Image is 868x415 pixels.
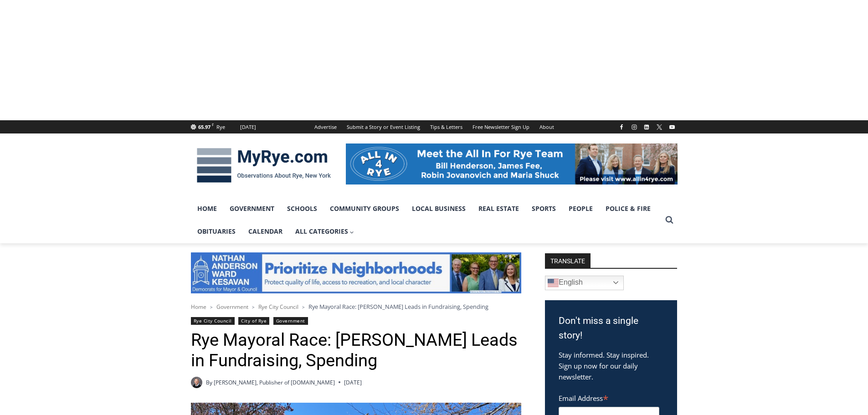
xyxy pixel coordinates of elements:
strong: TRANSLATE [545,253,591,268]
span: Rye Mayoral Race: [PERSON_NAME] Leads in Fundraising, Spending [308,302,488,311]
a: Government [223,197,281,220]
a: Calendar [242,220,289,243]
a: City of Rye [238,317,269,325]
div: Rye [216,123,225,131]
a: English [545,276,624,290]
a: Advertise [309,120,342,133]
a: Sports [525,197,562,220]
a: Obituaries [191,220,242,243]
img: All in for Rye [346,143,678,184]
a: Author image [191,377,202,388]
nav: Primary Navigation [191,197,661,243]
a: Free Newsletter Sign Up [467,120,534,133]
p: Stay informed. Stay inspired. Sign up now for our daily newsletter. [559,349,663,382]
img: MyRye.com [191,142,337,189]
button: View Search Form [661,212,678,228]
span: F [212,122,214,127]
a: Rye City Council [191,317,235,325]
span: > [252,304,255,310]
nav: Secondary Navigation [309,120,559,133]
a: Facebook [616,122,627,133]
span: By [206,378,212,387]
a: Government [216,303,248,311]
a: Local Business [406,197,472,220]
a: X [654,122,665,133]
a: YouTube [667,122,678,133]
div: [DATE] [240,123,256,131]
a: Home [191,303,206,311]
a: Community Groups [324,197,406,220]
label: Email Address [559,389,659,405]
a: People [562,197,599,220]
a: About [534,120,559,133]
a: [PERSON_NAME], Publisher of [DOMAIN_NAME] [214,379,335,386]
span: All Categories [295,226,354,236]
h3: Don't miss a single story! [559,314,663,343]
span: 65.97 [198,123,211,130]
a: Tips & Letters [425,120,467,133]
nav: Breadcrumbs [191,302,521,311]
span: > [302,304,305,310]
a: Real Estate [472,197,525,220]
a: Submit a Story or Event Listing [342,120,425,133]
a: All Categories [289,220,361,243]
a: Home [191,197,223,220]
a: Schools [281,197,324,220]
h1: Rye Mayoral Race: [PERSON_NAME] Leads in Fundraising, Spending [191,330,521,371]
a: Instagram [629,122,640,133]
a: Linkedin [641,122,652,133]
a: Rye City Council [258,303,298,311]
a: Police & Fire [599,197,657,220]
a: Government [273,317,308,325]
time: [DATE] [344,378,362,387]
span: > [210,304,213,310]
img: en [548,277,559,288]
